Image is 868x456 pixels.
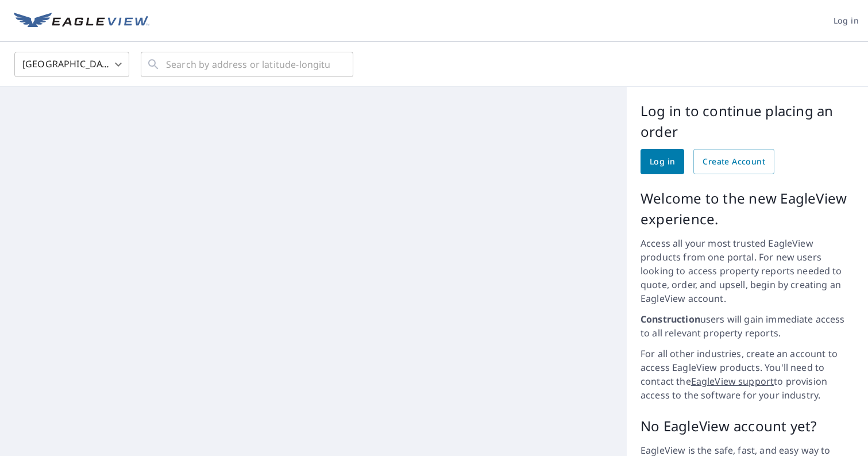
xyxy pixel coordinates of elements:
[834,14,859,28] span: Log in
[641,236,854,305] p: Access all your most trusted EagleView products from one portal. For new users looking to access ...
[166,48,330,81] input: Search by address or latitude-longitude
[641,101,854,142] p: Log in to continue placing an order
[641,149,684,174] a: Log in
[693,149,774,174] a: Create Account
[641,416,854,436] p: No EagleView account yet?
[641,313,700,325] strong: Construction
[641,188,854,229] p: Welcome to the new EagleView experience.
[703,155,765,169] span: Create Account
[641,347,854,402] p: For all other industries, create an account to access EagleView products. You'll need to contact ...
[691,375,774,388] a: EagleView support
[14,48,129,81] div: [GEOGRAPHIC_DATA]
[641,312,854,340] p: users will gain immediate access to all relevant property reports.
[14,13,149,30] img: EV Logo
[650,155,675,169] span: Log in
